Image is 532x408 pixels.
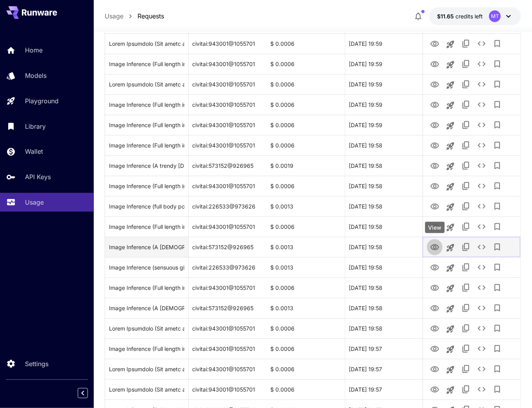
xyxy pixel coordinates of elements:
div: 25 Sep, 2025 19:58 [345,277,423,298]
div: MT [489,10,501,22]
div: 25 Sep, 2025 19:59 [345,115,423,135]
div: civitai:943001@1055701 [189,94,267,115]
button: Copy TaskUUID [458,280,474,295]
button: Add to library [489,361,505,377]
button: Copy TaskUUID [458,219,474,234]
button: See details [474,361,489,377]
div: civitai:943001@1055701 [189,54,267,74]
button: Copy TaskUUID [458,320,474,336]
a: Requests [137,11,164,21]
button: Launch in playground [443,219,458,235]
span: credits left [455,13,483,20]
button: See details [474,381,489,397]
button: View [427,137,443,153]
div: $ 0.0006 [267,318,345,338]
div: $ 0.0006 [267,216,345,237]
button: Launch in playground [443,321,458,337]
div: Click to copy prompt [109,34,184,54]
button: Launch in playground [443,382,458,398]
div: $ 0.0013 [267,196,345,216]
div: Click to copy prompt [109,379,184,399]
div: Click to copy prompt [109,278,184,298]
button: $11.65203MT [429,7,521,25]
button: Add to library [489,341,505,356]
button: Launch in playground [443,341,458,357]
div: $ 0.0013 [267,257,345,277]
button: Add to library [489,198,505,214]
div: Click to copy prompt [109,115,184,135]
div: 25 Sep, 2025 19:58 [345,135,423,155]
button: View [427,320,443,336]
button: Copy TaskUUID [458,361,474,377]
button: See details [474,219,489,234]
button: Launch in playground [443,301,458,316]
button: Launch in playground [443,240,458,255]
button: Copy TaskUUID [458,259,474,275]
div: Click to copy prompt [109,318,184,338]
p: Usage [105,11,123,21]
button: Copy TaskUUID [458,178,474,194]
button: See details [474,320,489,336]
button: See details [474,137,489,153]
p: Wallet [25,147,43,156]
button: See details [474,259,489,275]
div: civitai:943001@1055701 [189,338,267,359]
p: Settings [25,359,48,368]
span: $11.65 [437,13,455,20]
div: $ 0.0006 [267,54,345,74]
button: Launch in playground [443,179,458,194]
button: View [427,35,443,51]
button: See details [474,76,489,92]
button: Launch in playground [443,77,458,93]
div: Click to copy prompt [109,237,184,257]
div: $ 0.0006 [267,359,345,379]
button: View [427,157,443,173]
div: $ 0.0006 [267,379,345,399]
div: civitai:943001@1055701 [189,379,267,399]
button: Add to library [489,137,505,153]
button: View [427,279,443,295]
div: 25 Sep, 2025 19:58 [345,216,423,237]
p: Library [25,122,46,131]
button: See details [474,300,489,316]
button: See details [474,56,489,72]
button: Add to library [489,300,505,316]
button: Add to library [489,259,505,275]
div: Click to copy prompt [109,95,184,115]
div: $ 0.0006 [267,176,345,196]
button: Launch in playground [443,36,458,52]
button: Copy TaskUUID [458,198,474,214]
button: Launch in playground [443,362,458,377]
button: Copy TaskUUID [458,239,474,255]
div: Click to copy prompt [109,298,184,318]
button: Copy TaskUUID [458,341,474,356]
button: Copy TaskUUID [458,300,474,316]
div: 25 Sep, 2025 19:57 [345,338,423,359]
div: 25 Sep, 2025 19:59 [345,94,423,115]
button: View [427,56,443,72]
button: See details [474,117,489,133]
button: Copy TaskUUID [458,36,474,51]
div: civitai:943001@1055701 [189,216,267,237]
button: Copy TaskUUID [458,137,474,153]
button: Copy TaskUUID [458,158,474,173]
div: $ 0.0006 [267,33,345,54]
div: 25 Sep, 2025 19:59 [345,54,423,74]
button: Copy TaskUUID [458,117,474,133]
p: Home [25,45,43,55]
button: Add to library [489,56,505,72]
p: Usage [25,198,44,207]
div: 25 Sep, 2025 19:57 [345,359,423,379]
div: 25 Sep, 2025 19:58 [345,155,423,176]
div: $ 0.0006 [267,338,345,359]
button: View [427,96,443,112]
div: Click to copy prompt [109,54,184,74]
button: See details [474,280,489,295]
button: Launch in playground [443,57,458,72]
button: Add to library [489,219,505,234]
div: civitai:943001@1055701 [189,277,267,298]
div: Click to copy prompt [109,359,184,379]
div: 25 Sep, 2025 19:59 [345,33,423,54]
button: Add to library [489,280,505,295]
